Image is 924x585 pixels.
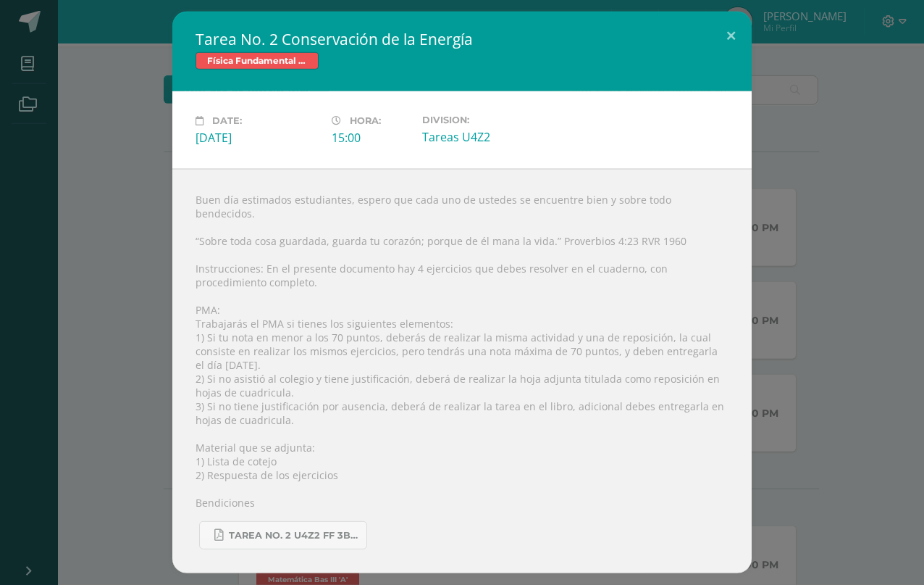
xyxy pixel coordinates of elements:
[332,130,411,146] div: 15:00
[229,530,359,542] span: Tarea No. 2 U4Z2 FF 3B.pdf
[199,521,367,549] a: Tarea No. 2 U4Z2 FF 3B.pdf
[422,115,547,125] label: Division:
[196,29,728,49] h2: Tarea No. 2 Conservación de la Energía
[196,130,320,146] div: [DATE]
[196,52,319,70] span: Física Fundamental Bas III
[172,169,752,573] div: Buen día estimados estudiantes, espero que cada uno de ustedes se encuentre bien y sobre todo ben...
[350,115,381,126] span: Hora:
[422,129,547,145] div: Tareas U4Z2
[710,12,752,61] button: Close (Esc)
[212,115,242,126] span: Date:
